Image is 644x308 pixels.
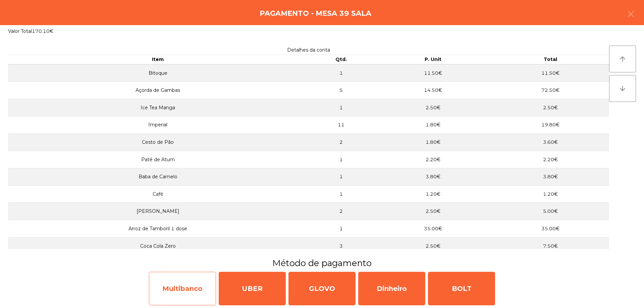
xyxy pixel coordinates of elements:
td: 5 [308,82,374,99]
td: 2.50€ [492,99,609,116]
i: arrow_upward [619,55,627,63]
th: P. Unit [374,55,491,64]
td: 2 [308,134,374,151]
td: 1.20€ [492,185,609,203]
td: Açorda de Gambas [8,82,308,99]
td: Patê de Atum [8,151,308,168]
td: 2.20€ [492,151,609,168]
td: Cesto de Pão [8,134,308,151]
td: 1 [308,220,374,237]
span: Detalhes da conta [287,47,330,53]
td: 11.50€ [374,64,491,82]
td: 7.50€ [492,237,609,255]
td: 3 [308,237,374,255]
td: 1 [308,64,374,82]
td: Coca Cola Zero [8,237,308,255]
td: Arroz de Tamboril 1 dose [8,220,308,237]
td: 2.50€ [374,99,491,116]
td: 11.50€ [492,64,609,82]
td: 3.80€ [374,168,491,186]
td: 72.50€ [492,82,609,99]
span: Valor Total [8,28,32,34]
div: Dinheiro [358,272,425,305]
div: BOLT [428,272,495,305]
td: Imperial [8,116,308,134]
td: [PERSON_NAME] [8,203,308,220]
td: 1 [308,168,374,186]
th: Qtd. [308,55,374,64]
div: GLOVO [288,272,356,305]
th: Total [492,55,609,64]
td: 1 [308,99,374,116]
i: arrow_downward [619,84,627,93]
td: 1.80€ [374,134,491,151]
h4: Pagamento - Mesa 39 Sala [260,8,371,18]
td: 1 [308,185,374,203]
td: 11 [308,116,374,134]
td: 2.20€ [374,151,491,168]
td: Bitoque [8,64,308,82]
td: 1.20€ [374,185,491,203]
td: 19.80€ [492,116,609,134]
td: 3.80€ [492,168,609,186]
td: 35.00€ [374,220,491,237]
td: 2.50€ [374,203,491,220]
th: Item [8,55,308,64]
td: 2.50€ [374,237,491,255]
button: arrow_downward [609,75,636,102]
button: arrow_upward [609,46,636,72]
td: 1.80€ [374,116,491,134]
td: 3.60€ [492,134,609,151]
div: UBER [219,272,286,305]
td: 5.00€ [492,203,609,220]
td: 1 [308,151,374,168]
td: 14.50€ [374,82,491,99]
span: 170.10€ [32,28,53,34]
td: Ice Tea Manga [8,99,308,116]
h3: Método de pagamento [5,257,639,269]
td: 2 [308,203,374,220]
td: Café [8,185,308,203]
td: Baba de Camelo [8,168,308,186]
div: Multibanco [149,272,216,305]
td: 35.00€ [492,220,609,237]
